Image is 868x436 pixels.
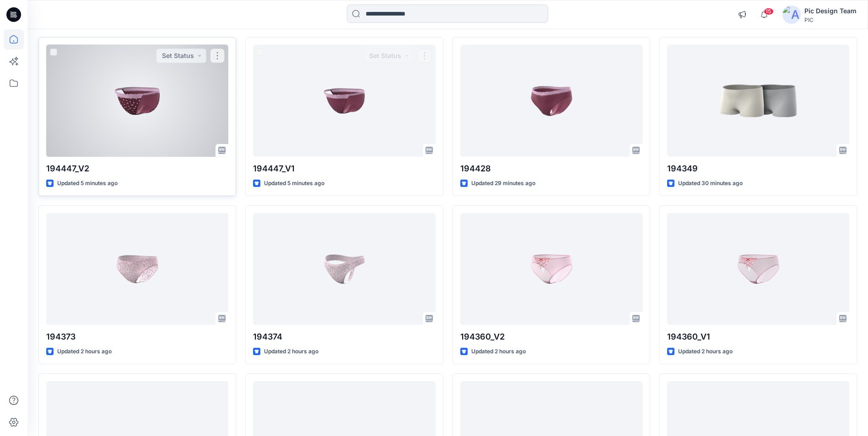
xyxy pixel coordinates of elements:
[253,213,435,325] a: 194374
[460,330,642,343] p: 194360_V2
[667,330,849,343] p: 194360_V1
[782,5,801,24] img: avatar
[46,330,228,343] p: 194373
[678,347,733,356] p: Updated 2 hours ago
[460,45,642,157] a: 194428
[46,213,228,325] a: 194373
[264,347,318,356] p: Updated 2 hours ago
[471,347,526,356] p: Updated 2 hours ago
[678,179,743,188] p: Updated 30 minutes ago
[804,16,857,23] div: PIC
[253,330,435,343] p: 194374
[253,162,435,175] p: 194447_V1
[57,347,112,356] p: Updated 2 hours ago
[264,179,324,188] p: Updated 5 minutes ago
[667,162,849,175] p: 194349
[57,179,118,188] p: Updated 5 minutes ago
[460,162,642,175] p: 194428
[46,45,228,157] a: 194447_V2
[667,45,849,157] a: 194349
[460,213,642,325] a: 194360_V2
[764,8,774,15] span: 15
[46,162,228,175] p: 194447_V2
[804,5,857,16] div: Pic Design Team
[471,179,535,188] p: Updated 29 minutes ago
[253,45,435,157] a: 194447_V1
[667,213,849,325] a: 194360_V1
